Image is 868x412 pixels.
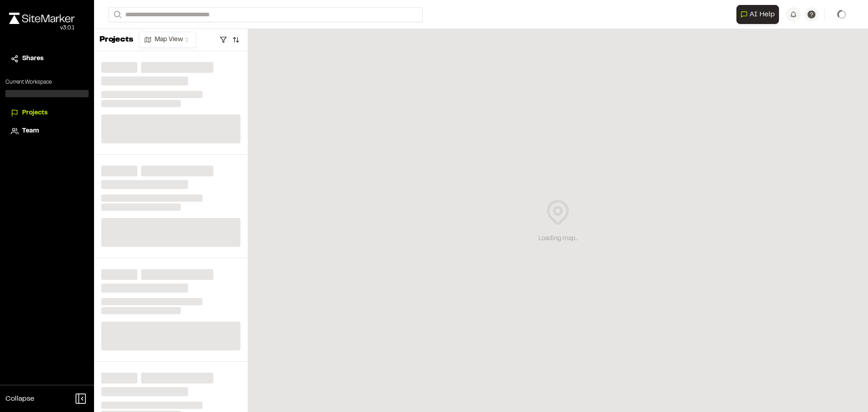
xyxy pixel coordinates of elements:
[108,7,125,22] button: Search
[11,108,83,118] a: Projects
[9,13,75,24] img: rebrand.png
[22,108,47,118] span: Projects
[736,5,783,24] div: Open AI Assistant
[5,78,89,86] p: Current Workspace
[9,24,75,32] div: Oh geez...please don't...
[22,54,43,64] span: Shares
[11,126,83,136] a: Team
[538,234,578,244] div: Loading map...
[5,393,34,404] span: Collapse
[736,5,779,24] button: Open AI Assistant
[750,9,775,20] span: AI Help
[11,54,83,64] a: Shares
[99,34,133,46] p: Projects
[22,126,39,136] span: Team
